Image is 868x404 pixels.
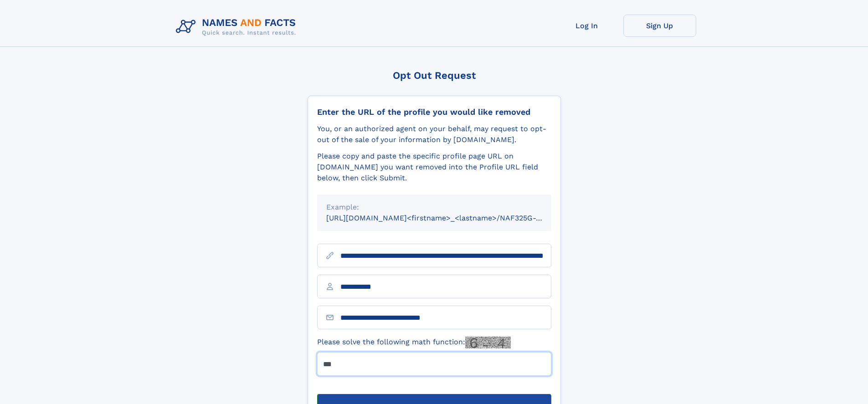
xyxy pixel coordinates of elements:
[317,337,511,348] label: Please solve the following math function:
[317,107,551,117] div: Enter the URL of the profile you would like removed
[550,15,623,37] a: Log In
[308,70,561,81] div: Opt Out Request
[623,15,696,37] a: Sign Up
[317,123,551,145] div: You, or an authorized agent on your behalf, may request to opt-out of the sale of your informatio...
[326,214,569,222] small: [URL][DOMAIN_NAME]<firstname>_<lastname>/NAF325G-xxxxxxxx
[326,202,542,213] div: Example:
[172,15,303,39] img: Logo Names and Facts
[317,151,551,184] div: Please copy and paste the specific profile page URL on [DOMAIN_NAME] you want removed into the Pr...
